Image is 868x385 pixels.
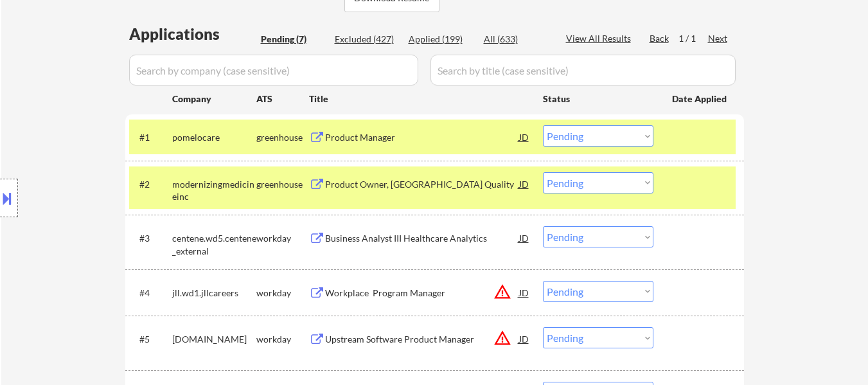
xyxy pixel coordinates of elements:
div: workday [256,287,309,300]
div: #5 [139,333,162,346]
div: ATS [256,93,309,105]
div: Product Owner, [GEOGRAPHIC_DATA] Quality [325,178,519,191]
div: Business Analyst III Healthcare Analytics [325,232,519,245]
div: Pending (7) [261,33,325,46]
div: workday [256,232,309,245]
button: warning_amber [493,283,511,301]
input: Search by title (case sensitive) [430,55,736,85]
div: 1 / 1 [678,32,708,45]
div: Applied (199) [409,33,473,46]
div: Back [650,32,670,45]
div: JD [518,281,531,304]
div: JD [518,125,531,148]
div: workday [256,333,309,346]
div: JD [518,226,531,249]
div: Product Manager [325,131,519,144]
div: JD [518,327,531,350]
div: [DOMAIN_NAME] [172,333,256,346]
div: Excluded (427) [335,33,399,46]
div: Upstream Software Product Manager [325,333,519,346]
div: greenhouse [256,178,309,191]
div: Status [543,87,653,110]
div: Applications [129,26,256,42]
div: Title [309,93,531,105]
div: JD [518,172,531,195]
div: Next [708,32,729,45]
button: warning_amber [493,329,511,347]
div: View All Results [566,32,635,45]
div: All (633) [484,33,548,46]
div: Workplace Program Manager [325,287,519,300]
div: greenhouse [256,131,309,144]
input: Search by company (case sensitive) [129,55,418,85]
div: Date Applied [672,93,729,105]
